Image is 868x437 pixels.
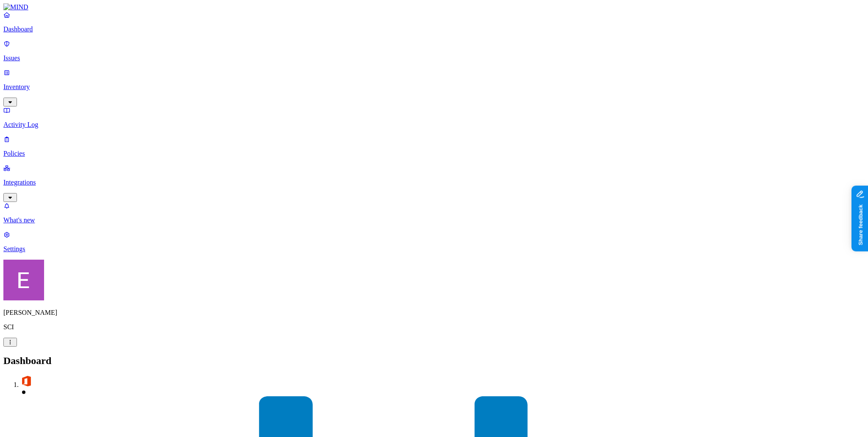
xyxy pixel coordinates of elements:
[3,245,865,253] p: Settings
[3,323,865,331] p: SCI
[3,150,865,157] p: Policies
[3,11,865,33] a: Dashboard
[3,83,865,91] p: Inventory
[3,231,865,253] a: Settings
[3,3,28,11] img: MIND
[3,121,865,129] p: Activity Log
[3,260,44,300] img: Eran Barak
[3,3,865,11] a: MIND
[3,106,865,129] a: Activity Log
[20,375,32,387] img: svg%3e
[3,69,865,105] a: Inventory
[3,202,865,224] a: What's new
[3,216,865,224] p: What's new
[3,54,865,62] p: Issues
[3,355,865,367] h2: Dashboard
[3,309,865,317] p: [PERSON_NAME]
[3,179,865,186] p: Integrations
[3,164,865,201] a: Integrations
[3,135,865,157] a: Policies
[3,25,865,33] p: Dashboard
[3,40,865,62] a: Issues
